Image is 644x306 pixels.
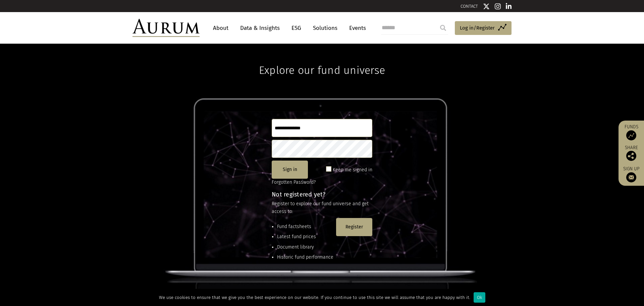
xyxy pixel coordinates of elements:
img: Share this post [626,151,636,161]
a: Log in/Register [455,21,512,35]
a: ESG [288,22,305,34]
img: Access Funds [626,130,636,140]
a: Sign up [622,166,641,182]
a: About [210,22,232,34]
a: Funds [622,124,641,140]
h1: Explore our fund universe [259,44,385,77]
img: Sign up to our newsletter [626,172,636,182]
a: Forgotten Password? [272,179,316,185]
li: Fund factsheets [277,223,333,230]
input: Submit [436,21,450,35]
div: Share [622,145,641,161]
a: CONTACT [461,4,478,9]
button: Register [336,218,372,236]
div: Ok [474,292,485,303]
li: Latest fund prices [277,233,333,241]
a: Solutions [310,22,341,34]
li: Historic fund performance [277,254,333,261]
img: Linkedin icon [506,3,512,10]
a: Events [346,22,366,34]
label: Keep me signed in [333,166,372,174]
p: Register to explore our fund universe and get access to: [272,200,372,215]
img: Aurum [132,19,200,37]
img: Twitter icon [483,3,490,10]
button: Sign in [272,161,308,179]
h4: Not registered yet? [272,191,372,198]
span: Log in/Register [460,24,495,32]
img: Instagram icon [495,3,501,10]
li: Document library [277,244,333,251]
a: Data & Insights [237,22,283,34]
